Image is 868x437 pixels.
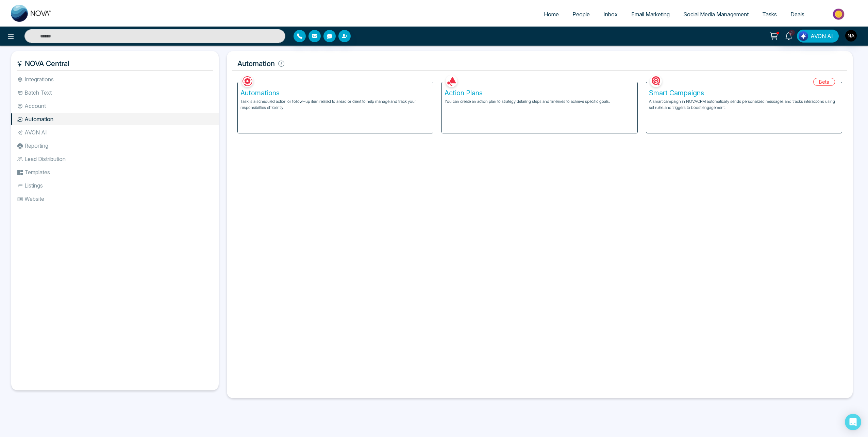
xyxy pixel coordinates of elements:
h5: NOVA Central [17,56,213,71]
a: 2 [781,30,797,42]
p: Task is a scheduled action or follow-up item related to a lead or client to help manage and track... [240,98,431,111]
span: Tasks [762,11,777,18]
img: Automations [241,75,253,87]
h5: Automation [232,56,848,71]
p: A smart campaign in NOVACRM automatically sends personalized messages and tracks interactions usi... [649,98,839,111]
li: Reporting [11,140,219,151]
span: Inbox [603,11,618,18]
span: Home [544,11,559,18]
li: Account [11,100,219,112]
button: AVON AI [797,30,839,43]
a: Email Marketing [624,8,677,21]
h5: Automations [240,89,431,97]
span: People [572,11,590,18]
img: Nova CRM Logo [11,5,52,22]
img: Smart Campaigns [650,75,662,87]
img: Lead Flow [799,31,808,41]
a: People [566,8,597,21]
div: Open Intercom Messenger [845,414,861,430]
span: AVON AI [811,32,833,40]
li: Batch Text [11,87,219,98]
img: Market-place.gif [815,6,864,22]
a: Social Media Management [677,8,755,21]
li: Integrations [11,74,219,85]
li: Templates [11,166,219,178]
img: Action Plans [446,75,457,87]
li: Website [11,193,219,205]
div: Beta [813,78,835,86]
span: 2 [789,30,795,36]
span: Email Marketing [631,11,670,18]
h5: Smart Campaigns [649,89,839,97]
li: AVON AI [11,127,219,138]
a: Deals [784,8,811,21]
a: Inbox [597,8,624,21]
a: Tasks [755,8,784,21]
span: Deals [790,11,804,18]
li: Automation [11,113,219,125]
p: You can create an action plan to strategy detailing steps and timelines to achieve specific goals. [445,98,635,104]
span: Social Media Management [683,11,749,18]
img: User Avatar [845,30,857,42]
a: Home [537,8,566,21]
h5: Action Plans [445,89,635,97]
li: Listings [11,180,219,191]
li: Lead Distribution [11,153,219,165]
